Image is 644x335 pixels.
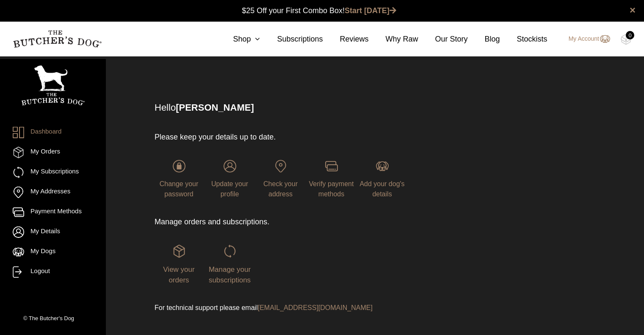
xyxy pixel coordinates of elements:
img: login-TBD_Profile.png [224,160,236,173]
a: Blog [468,33,500,45]
a: My Account [560,34,610,44]
a: Stockists [500,33,547,45]
img: login-TBD_Password.png [173,160,185,173]
div: 0 [626,31,634,39]
a: close [630,5,636,15]
strong: [PERSON_NAME] [176,102,254,113]
a: [EMAIL_ADDRESS][DOMAIN_NAME] [258,304,373,311]
img: TBD_Cart-Empty.png [621,34,631,45]
a: Shop [216,33,260,45]
img: login-TBD_Address.png [274,160,287,173]
a: Dashboard [13,127,93,138]
img: login-TBD_Payments.png [325,160,338,173]
img: login-TBD_Orders.png [173,245,185,257]
img: TBD_Portrait_Logo_White.png [21,65,85,106]
a: Add your dog's details [358,160,406,198]
p: For technical support please email [155,303,423,313]
p: Hello [155,100,575,114]
span: Add your dog's details [359,180,404,198]
a: My Subscriptions [13,167,93,178]
a: Update your profile [205,160,254,198]
a: Start [DATE] [345,6,396,15]
span: Change your password [160,180,199,198]
a: Change your password [155,160,203,198]
a: My Details [13,226,93,238]
a: Payment Methods [13,207,93,218]
span: Manage your subscriptions [209,265,251,285]
a: View your orders [155,245,203,284]
span: Check your address [263,180,298,198]
a: Check your address [256,160,305,198]
a: My Orders [13,147,93,158]
a: Reviews [323,33,368,45]
p: Please keep your details up to date. [155,131,423,143]
a: Manage your subscriptions [205,245,254,284]
a: Subscriptions [260,33,323,45]
a: My Addresses [13,187,93,198]
p: Manage orders and subscriptions. [155,216,423,228]
span: Update your profile [211,180,248,198]
img: login-TBD_Dog.png [376,160,389,173]
a: Why Raw [369,33,418,45]
a: Verify payment methods [307,160,356,198]
a: Our Story [418,33,468,45]
img: login-TBD_Subscriptions.png [224,245,236,257]
span: Verify payment methods [309,180,354,198]
a: Logout [13,266,93,278]
span: View your orders [163,265,194,285]
a: My Dogs [13,246,93,258]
